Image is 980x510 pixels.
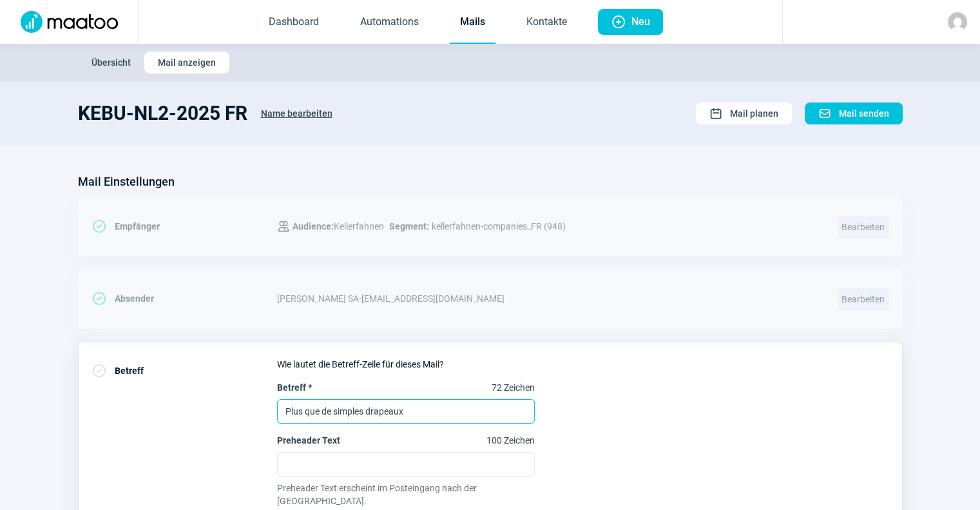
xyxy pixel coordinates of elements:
span: Audience: [293,221,334,231]
button: Neu [598,9,663,35]
span: Mail planen [730,103,778,124]
span: Betreff * [277,381,312,394]
span: Mail senden [839,103,889,124]
span: Kellerfahnen [293,219,384,234]
input: Betreff *72 Zeichen [277,399,535,424]
div: Betreff [91,358,277,384]
h3: Mail Einstellungen [78,172,175,192]
span: Bearbeiten [838,216,889,238]
h1: KEBU-NL2-2025 FR [78,102,247,125]
div: Wie lautet die Betreff-Zeile für dieses Mail? [277,358,889,371]
span: Bearbeiten [838,288,889,310]
div: [PERSON_NAME] SA - [EMAIL_ADDRESS][DOMAIN_NAME] [277,286,822,311]
span: 100 Zeichen [486,434,535,447]
a: Kontakte [516,1,577,44]
img: avatar [948,12,967,32]
span: Segment: [389,219,429,234]
span: Übersicht [91,52,131,73]
span: Preheader Text [277,434,340,447]
button: Name bearbeiten [247,102,346,125]
button: Mail senden [805,103,903,124]
span: Name bearbeiten [261,103,332,124]
input: Preheader Text100 Zeichen [277,452,535,476]
span: Mail anzeigen [158,52,216,73]
div: Absender [91,286,277,311]
a: Dashboard [258,1,329,44]
img: Logo [13,11,126,33]
span: Neu [631,9,650,35]
div: Empfänger [91,213,277,239]
a: Automations [350,1,429,44]
span: Preheader Text erscheint im Posteingang nach der [GEOGRAPHIC_DATA]. [277,482,535,507]
button: Übersicht [78,52,144,74]
a: Mails [450,1,495,44]
button: Mail planen [696,103,792,124]
button: Mail anzeigen [144,52,229,74]
div: kellerfahnen-companies_FR (948) [277,213,566,239]
span: 72 Zeichen [492,381,535,394]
